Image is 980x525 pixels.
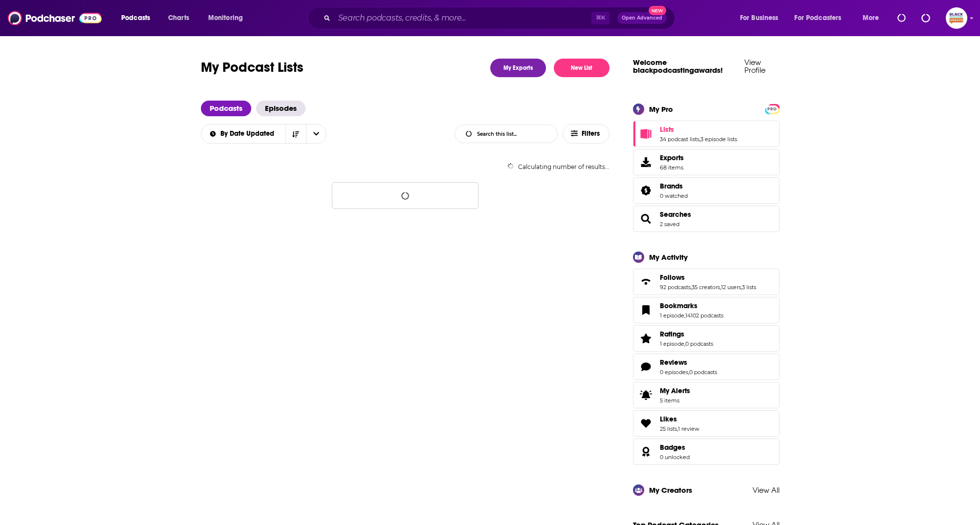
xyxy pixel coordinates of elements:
a: 0 watched [660,192,688,199]
span: PRO [766,105,778,113]
img: Podchaser - Follow, Share and Rate Podcasts [8,9,102,27]
button: Filters [563,124,610,144]
span: , [684,340,685,347]
a: View All [753,485,780,495]
a: Brands [660,182,688,190]
a: Searches [636,212,656,226]
a: 35 creators [692,284,720,291]
a: Reviews [660,358,717,367]
span: New [649,6,666,15]
span: Likes [660,415,677,423]
button: open menu [201,10,256,26]
a: Welcome blackpodcastingawards! [633,58,723,75]
span: Exports [660,153,684,162]
button: Loading [332,182,479,209]
span: , [684,312,685,319]
span: Charts [168,11,189,25]
a: Ratings [636,332,656,345]
span: Bookmarks [633,297,780,323]
span: Ratings [660,330,684,338]
a: 12 users [721,284,741,291]
a: Episodes [256,101,305,116]
span: , [677,425,678,432]
button: open menu [733,10,791,26]
div: My Creators [649,485,692,495]
a: 2 saved [660,221,679,228]
span: Follows [660,273,685,282]
a: 0 podcasts [685,340,713,347]
button: open menu [788,10,856,26]
span: 68 items [660,164,684,171]
a: Badges [660,443,690,452]
span: Reviews [633,354,780,380]
span: Ratings [633,325,780,352]
a: Lists [660,125,737,134]
span: By Date Updated [220,130,278,137]
span: , [741,284,742,291]
span: Monitoring [208,11,243,25]
a: 34 podcast lists [660,136,699,143]
span: 5 items [660,397,690,404]
span: For Business [740,11,779,25]
span: For Podcasters [794,11,841,25]
img: User Profile [946,7,967,29]
a: 14102 podcasts [685,312,723,319]
span: , [688,369,689,376]
span: More [863,11,879,25]
span: , [691,284,692,291]
button: open menu [856,10,892,26]
a: Badges [636,445,656,459]
a: 3 lists [742,284,756,291]
span: Lists [660,125,674,134]
span: Filters [582,130,601,137]
a: My Alerts [633,382,780,408]
a: Bookmarks [636,303,656,317]
span: Lists [633,121,780,147]
div: My Pro [649,105,673,114]
span: Bookmarks [660,301,697,310]
div: Search podcasts, credits, & more... [317,7,684,29]
span: Exports [636,155,656,169]
a: 0 episodes [660,369,688,376]
a: Charts [162,10,195,26]
a: Likes [660,415,699,423]
a: Follows [660,273,756,282]
span: Podcasts [121,11,150,25]
span: ⌘ K [591,12,610,24]
a: 0 unlocked [660,454,690,461]
button: Open AdvancedNew [617,12,667,24]
span: , [720,284,721,291]
span: Open Advanced [622,16,662,21]
span: My Alerts [660,386,690,395]
span: , [699,136,700,143]
a: Likes [636,417,656,430]
button: Sort Direction [285,125,306,143]
a: Searches [660,210,691,219]
a: 1 episode [660,312,684,319]
h1: My Podcast Lists [201,59,304,77]
button: open menu [200,130,285,137]
span: Follows [633,269,780,295]
h2: Choose List sort [201,124,327,144]
span: Brands [633,177,780,204]
a: Ratings [660,330,713,338]
a: 1 review [678,425,699,432]
a: My Exports [490,59,546,77]
div: Calculating number of results... [201,163,610,170]
span: Searches [633,206,780,232]
a: Exports [633,149,780,175]
a: Podcasts [201,101,251,116]
a: Lists [636,127,656,141]
a: View Profile [744,58,765,75]
a: Follows [636,275,656,289]
a: 1 episode [660,340,684,347]
div: My Activity [649,252,688,262]
a: 3 episode lists [700,136,737,143]
a: 92 podcasts [660,284,691,291]
span: Badges [633,439,780,465]
span: My Alerts [636,388,656,402]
